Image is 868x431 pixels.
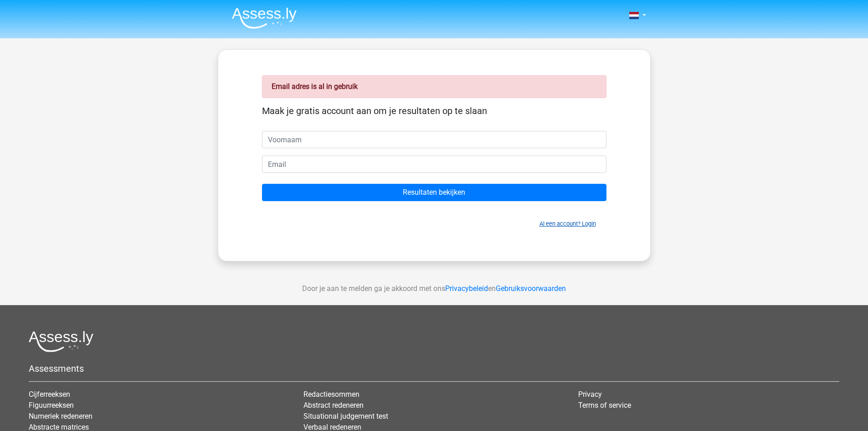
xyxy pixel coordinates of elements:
h5: Maak je gratis account aan om je resultaten op te slaan [262,105,606,116]
a: Situational judgement test [303,412,388,421]
input: Resultaten bekijken [262,184,606,201]
a: Terms of service [578,401,631,410]
a: Abstract redeneren [303,401,364,410]
a: Redactiesommen [303,390,360,399]
strong: Email adres is al in gebruik [272,82,358,91]
input: Voornaam [262,131,606,148]
a: Privacybeleid [445,284,488,293]
a: Cijferreeksen [29,390,70,399]
a: Figuurreeksen [29,401,74,410]
a: Al een account? Login [539,220,596,227]
img: Assessly [232,7,297,29]
input: Email [262,156,606,173]
a: Numeriek redeneren [29,412,92,421]
a: Privacy [578,390,602,399]
h5: Assessments [29,363,839,374]
a: Gebruiksvoorwaarden [496,284,566,293]
img: Assessly logo [29,331,93,352]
